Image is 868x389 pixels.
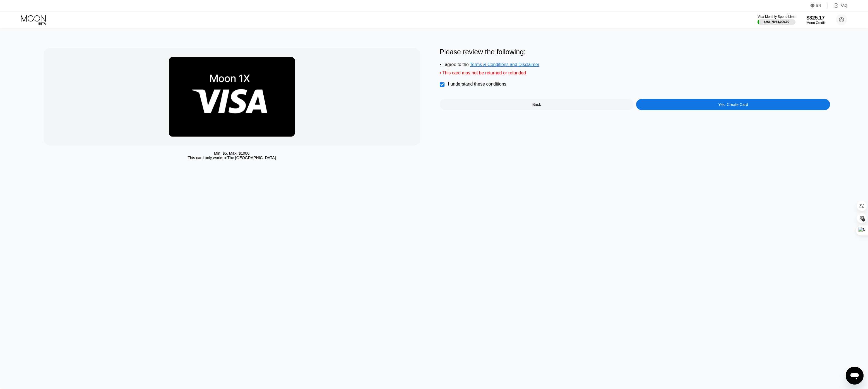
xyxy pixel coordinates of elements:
[440,48,830,56] div: Please review the following:
[440,99,634,110] div: Back
[816,4,821,8] div: EN
[807,21,825,25] div: Moon Credit
[764,20,789,23] div: $266.78 / $4,000.00
[440,62,830,67] div: • I agree to the
[828,3,847,8] div: FAQ
[532,102,541,107] div: Back
[846,367,864,385] iframe: Кнопка запуска окна обмена сообщениями
[840,4,847,8] div: FAQ
[440,82,445,87] div: 
[440,70,830,76] div: • This card may not be returned or refunded
[718,102,748,107] div: Yes, Create Card
[758,15,795,19] div: Visa Monthly Spend Limit
[807,15,825,25] div: $325.17Moon Credit
[811,3,828,8] div: EN
[448,82,506,87] div: I understand these conditions
[470,62,539,67] span: Terms & Conditions and Disclaimer
[214,151,249,155] div: Min: $ 5 , Max: $ 1000
[758,15,795,25] div: Visa Monthly Spend Limit$266.78/$4,000.00
[187,155,276,160] div: This card only works in The [GEOGRAPHIC_DATA]
[807,15,825,21] div: $325.17
[636,99,830,110] div: Yes, Create Card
